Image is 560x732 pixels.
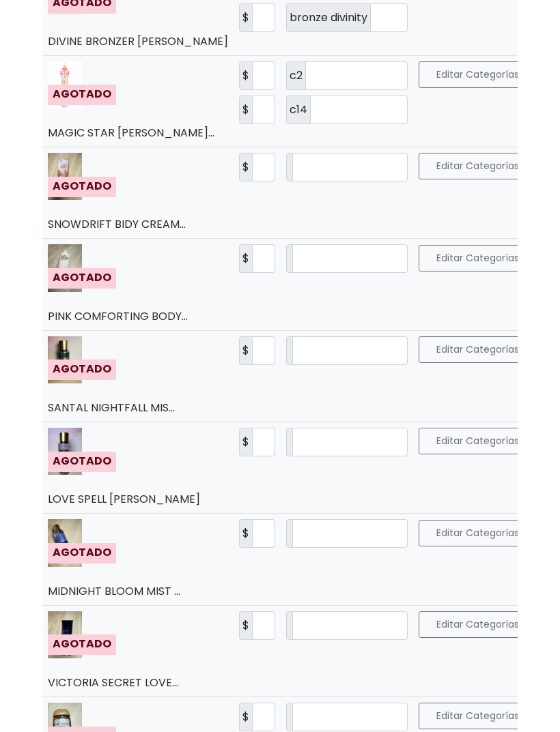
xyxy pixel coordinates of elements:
a: PINK COMFORTING BODY... [48,309,188,325]
img: small_1740713479644.jpeg [48,337,82,384]
label: $ [239,245,253,274]
img: small_1740712424322.jpeg [48,428,82,475]
div: AGOTADO [48,177,116,198]
a: LOVE SPELL [PERSON_NAME] [48,492,200,508]
img: small_1740815290638.jpeg [48,153,82,201]
button: Editar Categorías [419,428,537,455]
div: AGOTADO [48,544,116,564]
label: bronze divinity [286,4,371,33]
label: c14 [286,96,311,125]
label: $ [239,612,253,641]
label: $ [239,520,253,548]
div: AGOTADO [48,360,116,381]
button: Editar Categorías [419,337,537,364]
img: small_1740959832786.webp [48,62,82,109]
label: $ [239,4,253,33]
div: AGOTADO [48,635,116,656]
button: Editar Categorías [419,521,537,547]
img: small_1740711930864.jpeg [48,612,82,659]
a: SANTAL NIGHTFALL MIS... [48,400,175,416]
img: small_1740815071887.jpeg [48,245,82,292]
label: $ [239,703,253,732]
div: AGOTADO [48,85,116,106]
a: DIVINE BRONZER [PERSON_NAME] [48,34,228,50]
button: Editar Categorías [419,153,537,180]
a: MAGIC STAR [PERSON_NAME]... [48,126,214,141]
label: $ [239,428,253,457]
div: AGOTADO [48,269,116,289]
a: MIDNIGHT BLOOM MIST ... [48,584,180,600]
a: SNOWDRIFT BIDY CREAM... [48,217,186,233]
img: small_1740712306394.jpeg [48,520,82,567]
div: AGOTADO [48,452,116,473]
a: VICTORIA SECRET LOVE... [48,675,178,691]
label: $ [239,337,253,366]
label: c2 [286,62,306,91]
label: $ [239,62,253,91]
label: $ [239,96,253,125]
label: $ [239,153,253,182]
button: Editar Categorías [419,703,537,730]
button: Editar Categorías [419,62,537,89]
button: Editar Categorías [419,246,537,272]
button: Editar Categorías [419,612,537,639]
